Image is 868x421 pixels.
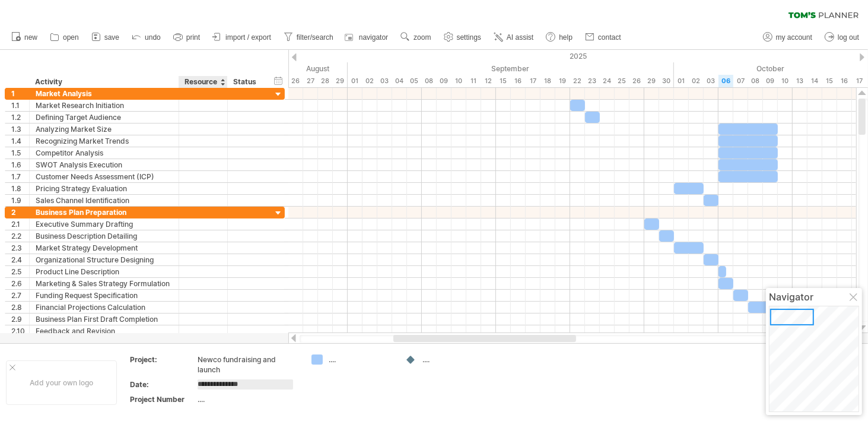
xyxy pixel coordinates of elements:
span: contact [598,33,621,42]
div: SWOT Analysis Execution [36,159,173,170]
div: Thursday, 25 September 2025 [615,75,629,87]
div: Funding Request Specification [36,290,173,301]
div: Monday, 22 September 2025 [570,75,585,87]
div: Monday, 29 September 2025 [644,75,659,87]
div: Newco fundraising and launch [198,354,297,375]
div: 2.7 [11,290,29,301]
div: Wednesday, 10 September 2025 [452,75,466,87]
div: Add your own logo [6,360,117,405]
div: 2.2 [11,230,29,242]
div: Tuesday, 26 August 2025 [288,75,303,87]
div: Friday, 29 August 2025 [333,75,348,87]
div: Thursday, 4 September 2025 [392,75,407,87]
div: Resource [185,76,221,88]
div: Activity [35,76,172,88]
div: 2.6 [11,278,29,289]
div: Market Analysis [36,88,173,99]
a: my account [760,30,816,45]
div: Customer Needs Assessment (ICP) [36,171,173,182]
div: Tuesday, 16 September 2025 [511,75,526,87]
div: Monday, 13 October 2025 [793,75,807,87]
div: Tuesday, 23 September 2025 [585,75,600,87]
div: .... [422,354,487,365]
div: Tuesday, 2 September 2025 [363,75,377,87]
a: filter/search [281,30,337,45]
div: 1.7 [11,171,29,182]
span: new [24,33,37,42]
div: Executive Summary Drafting [36,219,173,230]
div: 2.5 [11,266,29,277]
span: save [104,33,119,42]
div: Wednesday, 1 October 2025 [674,75,689,87]
div: 1.3 [11,124,29,135]
a: open [47,30,82,45]
div: 2.8 [11,302,29,313]
div: Wednesday, 27 August 2025 [303,75,318,87]
div: Monday, 1 September 2025 [348,75,363,87]
span: navigator [359,33,388,42]
div: 1.6 [11,159,29,170]
div: September 2025 [348,62,674,75]
div: Monday, 8 September 2025 [422,75,437,87]
div: Project Number [130,394,195,404]
div: Project: [130,354,195,365]
div: Wednesday, 3 September 2025 [377,75,392,87]
div: Tuesday, 30 September 2025 [659,75,674,87]
div: Friday, 10 October 2025 [778,75,793,87]
div: 1.5 [11,147,29,159]
a: help [543,30,576,45]
a: navigator [343,30,392,45]
span: help [559,33,573,42]
div: Defining Target Audience [36,112,173,123]
div: Thursday, 11 September 2025 [466,75,481,87]
a: new [8,30,41,45]
div: Analyzing Market Size [36,124,173,135]
span: print [186,33,200,42]
span: settings [457,33,481,42]
span: AI assist [507,33,533,42]
div: 2.10 [11,325,29,337]
div: Organizational Structure Designing [36,254,173,265]
div: 1 [11,88,29,99]
a: zoom [398,30,434,45]
a: print [170,30,204,45]
div: 1.8 [11,183,29,194]
div: Tuesday, 7 October 2025 [733,75,748,87]
div: Wednesday, 24 September 2025 [600,75,615,87]
div: 2.4 [11,254,29,265]
div: Friday, 3 October 2025 [704,75,718,87]
a: settings [441,30,485,45]
div: Business Plan Preparation [36,207,173,218]
div: 1.2 [11,112,29,123]
a: contact [582,30,625,45]
div: Friday, 26 September 2025 [629,75,644,87]
span: open [63,33,79,42]
div: 2.9 [11,314,29,325]
div: .... [329,354,393,365]
div: Friday, 12 September 2025 [481,75,496,87]
a: log out [822,30,863,45]
div: Product Line Description [36,266,173,277]
div: Thursday, 16 October 2025 [837,75,852,87]
div: Wednesday, 8 October 2025 [748,75,763,87]
div: 2.3 [11,242,29,254]
span: my account [776,33,812,42]
div: 2.1 [11,219,29,230]
div: 2 [11,207,29,218]
span: import / export [225,33,271,42]
div: Pricing Strategy Evaluation [36,183,173,194]
div: Thursday, 28 August 2025 [318,75,333,87]
div: .... [198,394,297,404]
div: Business Plan First Draft Completion [36,314,173,325]
div: Market Research Initiation [36,100,173,111]
div: Tuesday, 9 September 2025 [437,75,452,87]
div: Competitor Analysis [36,147,173,159]
span: zoom [414,33,431,42]
div: 1.9 [11,195,29,206]
div: Business Description Detailing [36,230,173,242]
a: save [88,30,123,45]
div: Monday, 15 September 2025 [496,75,511,87]
div: Thursday, 18 September 2025 [540,75,555,87]
div: Friday, 17 October 2025 [852,75,867,87]
div: Financial Projections Calculation [36,302,173,313]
